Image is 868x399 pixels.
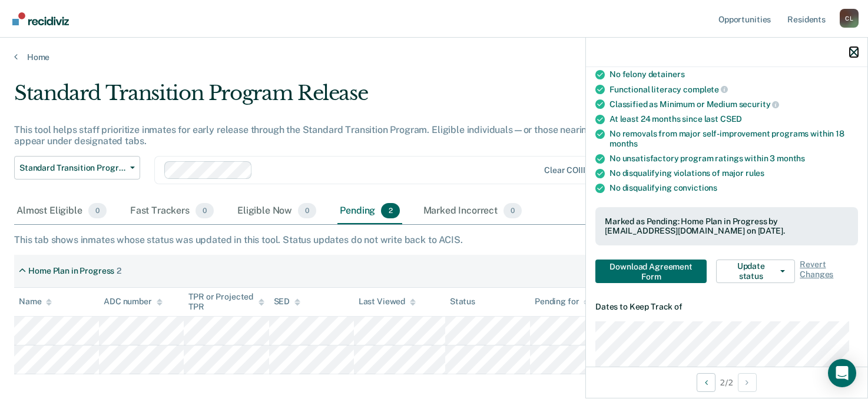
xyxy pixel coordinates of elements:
span: CSED [720,114,742,124]
span: rules [746,168,764,178]
div: ADC number [104,297,163,307]
div: No disqualifying violations of major [609,168,858,178]
div: TPR or Projected TPR [188,292,264,312]
span: Standard Transition Program Release [19,163,125,173]
button: Update status [716,260,795,283]
div: No felony [609,69,858,79]
button: Previous Opportunity [697,373,715,392]
div: C L [840,9,859,28]
span: detainers [648,69,685,79]
div: Classified as Minimum or Medium [609,99,858,109]
button: Next Opportunity [738,373,757,392]
span: 0 [196,203,214,218]
button: Download Agreement Form [595,260,707,283]
span: Revert Changes [800,260,858,283]
span: complete [683,85,728,94]
div: Clear COIIIs [544,165,589,175]
a: Navigate to form link [595,260,711,283]
span: 0 [298,203,316,218]
a: Home [14,52,854,62]
div: Standard Transition Program Release [14,81,665,115]
dt: Dates to Keep Track of [595,302,858,312]
div: Status [450,297,475,307]
div: Pending for [535,297,589,307]
div: Home Plan in Progress [28,266,114,276]
div: Eligible Now [235,198,319,224]
button: Profile dropdown button [840,9,859,28]
div: SED [274,297,301,307]
span: months [777,154,805,163]
span: months [609,139,638,148]
div: No disqualifying [609,183,858,193]
div: Marked Incorrect [421,198,525,224]
div: Functional literacy [609,84,858,95]
span: convictions [674,183,717,192]
div: 2 / 2 [586,367,867,398]
span: 2 [381,203,399,218]
div: This tab shows inmates whose status was updated in this tool. Status updates do not write back to... [14,234,854,245]
div: 2 [117,266,121,276]
span: security [739,99,780,109]
div: Pending [337,198,402,224]
span: 0 [88,203,107,218]
div: Marked as Pending: Home Plan in Progress by [EMAIL_ADDRESS][DOMAIN_NAME] on [DATE]. [605,217,849,237]
div: Name [19,297,52,307]
img: Recidiviz [12,12,69,25]
div: Last Viewed [359,297,416,307]
div: No removals from major self-improvement programs within 18 [609,129,858,149]
span: 0 [503,203,522,218]
div: Almost Eligible [14,198,109,224]
div: Open Intercom Messenger [828,359,856,387]
div: Fast Trackers [128,198,216,224]
div: At least 24 months since last [609,114,858,124]
div: This tool helps staff prioritize inmates for early release through the Standard Transition Progra... [14,124,665,147]
div: No unsatisfactory program ratings within 3 [609,154,858,164]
